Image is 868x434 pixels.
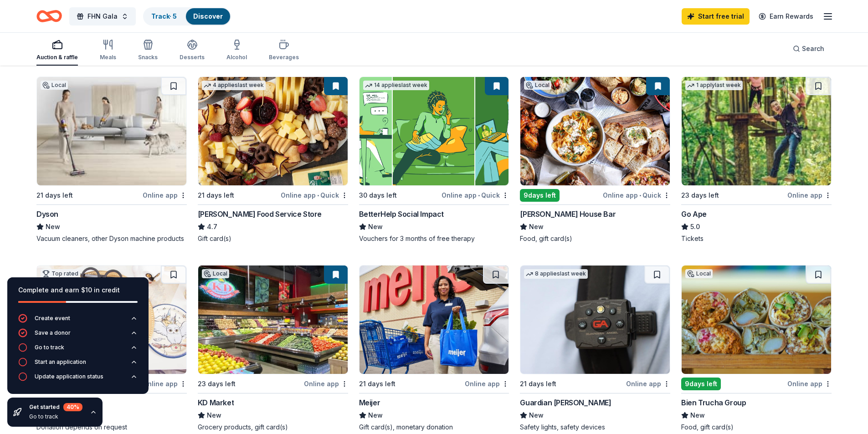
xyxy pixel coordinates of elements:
[681,209,707,220] div: Go Ape
[359,378,395,389] div: 21 days left
[681,378,721,390] div: 9 days left
[36,36,78,66] button: Auction & raffle
[202,81,266,90] div: 4 applies last week
[29,413,82,420] div: Go to track
[368,221,383,232] span: New
[18,343,138,357] button: Go to track
[226,36,247,66] button: Alcohol
[100,54,116,61] div: Meals
[36,190,73,201] div: 21 days left
[36,234,187,243] div: Vacuum cleaners, other Dyson machine products
[359,397,380,408] div: Meijer
[18,285,138,296] div: Complete and earn $10 in credit
[360,266,509,374] img: Image for Meijer
[193,12,223,20] a: Discover
[198,378,236,389] div: 23 days left
[682,8,750,25] a: Start free trial
[207,410,221,421] span: New
[520,423,670,432] div: Safety lights, safety devices
[37,266,186,374] img: Image for Oriental Trading
[198,77,348,243] a: Image for Gordon Food Service Store4 applieslast week21 days leftOnline app•Quick[PERSON_NAME] Fo...
[138,54,158,61] div: Snacks
[524,81,551,90] div: Local
[681,190,719,201] div: 23 days left
[639,192,641,199] span: •
[524,269,588,279] div: 8 applies last week
[681,397,746,408] div: Bien Trucha Group
[363,81,429,90] div: 14 applies last week
[281,189,348,201] div: Online app Quick
[207,221,217,232] span: 4.7
[87,11,118,22] span: FHN Gala
[787,189,832,201] div: Online app
[520,378,556,389] div: 21 days left
[37,77,186,185] img: Image for Dyson
[198,397,234,408] div: KD Market
[143,378,187,389] div: Online app
[202,269,229,278] div: Local
[520,265,670,432] a: Image for Guardian Angel Device8 applieslast week21 days leftOnline appGuardian [PERSON_NAME]NewS...
[41,269,80,278] div: Top rated
[360,77,509,185] img: Image for BetterHelp Social Impact
[681,77,832,243] a: Image for Go Ape1 applylast week23 days leftOnline appGo Ape5.0Tickets
[41,81,68,90] div: Local
[520,77,670,185] img: Image for Fuller House Bar
[304,378,348,389] div: Online app
[198,77,348,185] img: Image for Gordon Food Service Store
[198,209,322,220] div: [PERSON_NAME] Food Service Store
[198,234,348,243] div: Gift card(s)
[520,209,616,220] div: [PERSON_NAME] House Bar
[529,221,544,232] span: New
[690,221,700,232] span: 5.0
[46,221,60,232] span: New
[682,266,831,374] img: Image for Bien Trucha Group
[529,410,544,421] span: New
[753,8,819,25] a: Earn Rewards
[603,189,670,201] div: Online app Quick
[63,403,82,411] div: 40 %
[786,40,832,58] button: Search
[269,54,299,61] div: Beverages
[368,410,383,421] span: New
[143,7,231,26] button: Track· 5Discover
[29,403,82,411] div: Get started
[35,329,71,337] div: Save a donor
[802,43,824,54] span: Search
[198,265,348,432] a: Image for KD MarketLocal23 days leftOnline appKD MarketNewGrocery products, gift card(s)
[198,190,234,201] div: 21 days left
[478,192,480,199] span: •
[269,36,299,66] button: Beverages
[36,77,187,243] a: Image for DysonLocal21 days leftOnline appDysonNewVacuum cleaners, other Dyson machine products
[681,265,832,432] a: Image for Bien Trucha GroupLocal9days leftOnline appBien Trucha GroupNewFood, gift card(s)
[36,5,62,27] a: Home
[36,265,187,432] a: Image for Oriental TradingTop rated12 applieslast week23 days leftOnline appOriental Trading4.8Do...
[359,190,397,201] div: 30 days left
[681,234,832,243] div: Tickets
[18,372,138,387] button: Update application status
[359,77,509,243] a: Image for BetterHelp Social Impact14 applieslast week30 days leftOnline app•QuickBetterHelp Socia...
[18,328,138,343] button: Save a donor
[317,192,319,199] span: •
[359,209,444,220] div: BetterHelp Social Impact
[35,315,70,322] div: Create event
[198,266,348,374] img: Image for KD Market
[143,189,187,201] div: Online app
[685,81,743,90] div: 1 apply last week
[180,36,205,66] button: Desserts
[35,344,64,351] div: Go to track
[35,373,103,380] div: Update application status
[682,77,831,185] img: Image for Go Ape
[69,7,136,26] button: FHN Gala
[36,209,58,220] div: Dyson
[520,234,670,243] div: Food, gift card(s)
[520,266,670,374] img: Image for Guardian Angel Device
[681,423,832,432] div: Food, gift card(s)
[35,358,86,366] div: Start an application
[18,314,138,328] button: Create event
[198,423,348,432] div: Grocery products, gift card(s)
[442,189,509,201] div: Online app Quick
[787,378,832,389] div: Online app
[520,397,611,408] div: Guardian [PERSON_NAME]
[520,189,560,202] div: 9 days left
[685,269,713,278] div: Local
